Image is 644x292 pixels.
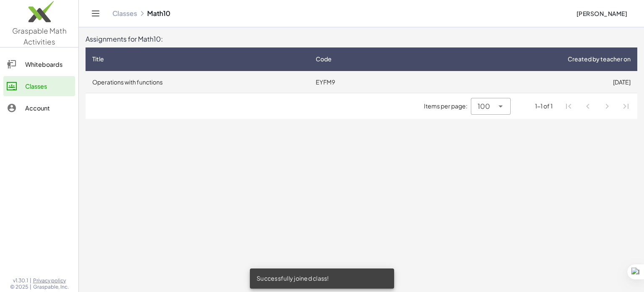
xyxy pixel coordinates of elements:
div: Whiteboards [25,59,72,69]
span: Graspable Math Activities [12,26,67,46]
span: | [30,277,31,284]
div: Account [25,103,72,113]
a: Whiteboards [3,54,75,74]
span: | [30,284,31,290]
span: 100 [478,101,490,111]
nav: Pagination Navigation [559,97,636,116]
span: Items per page: [424,102,471,110]
a: Classes [3,76,75,96]
div: Successfully joined class! [250,268,394,289]
td: Operations with functions [86,71,309,93]
td: [DATE] [410,71,637,93]
span: © 2025 [10,284,28,290]
a: Classes [112,9,137,18]
button: [PERSON_NAME] [569,6,634,21]
span: Title [92,55,104,63]
div: Classes [25,81,72,91]
td: EYFM9 [309,71,410,93]
span: v1.30.1 [13,277,28,284]
span: Code [316,55,332,63]
a: Account [3,98,75,118]
span: Graspable, Inc. [33,284,69,290]
a: Privacy policy [33,277,69,284]
span: [PERSON_NAME] [576,10,627,17]
button: Toggle navigation [89,7,102,20]
div: Assignments for Math10: [86,34,637,44]
div: 1-1 of 1 [535,102,553,110]
span: Created by teacher on [568,55,631,63]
